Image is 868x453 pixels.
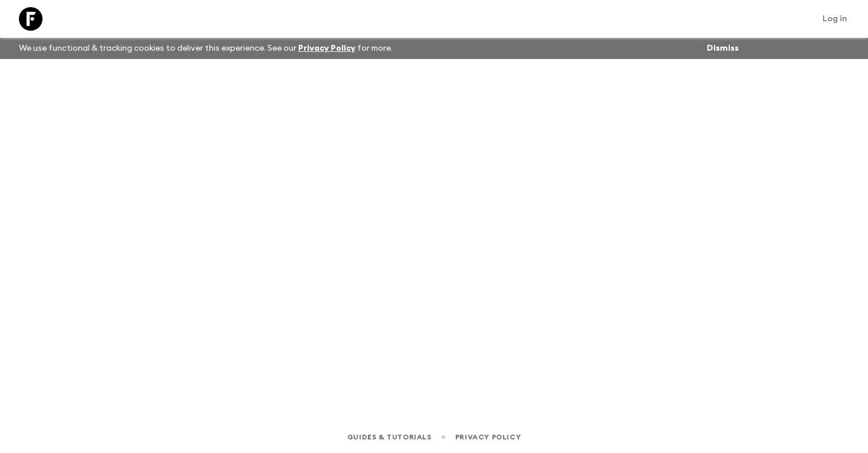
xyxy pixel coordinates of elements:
a: Guides & Tutorials [347,431,432,444]
a: Privacy Policy [298,44,355,52]
a: Privacy Policy [455,431,521,444]
button: Dismiss [704,40,742,57]
a: Log in [816,11,854,27]
p: We use functional & tracking cookies to deliver this experience. See our for more. [14,38,397,59]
